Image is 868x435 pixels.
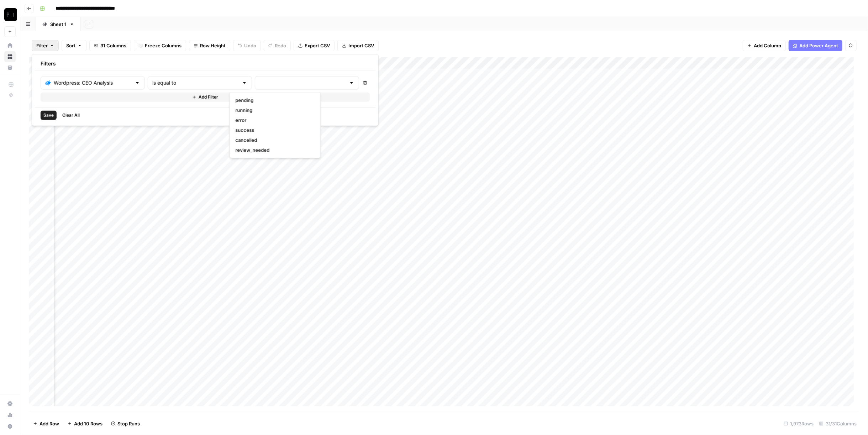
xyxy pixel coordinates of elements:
[89,40,131,51] button: 31 Columns
[235,126,312,133] span: success
[59,111,83,120] button: Clear All
[50,21,67,28] div: Sheet 1
[781,418,816,429] div: 1,973 Rows
[107,418,144,429] button: Stop Runs
[4,421,16,432] button: Help + Support
[41,111,57,120] button: Save
[816,418,859,429] div: 31/31 Columns
[117,420,140,427] span: Stop Runs
[41,93,370,102] button: Add Filter
[244,42,256,49] span: Undo
[62,112,80,119] span: Clear All
[743,40,786,51] button: Add Column
[36,42,48,49] span: Filter
[305,42,330,49] span: Export CSV
[4,6,16,23] button: Workspace: Paragon (Prod)
[235,136,312,143] span: cancelled
[43,112,54,119] span: Save
[199,94,218,100] span: Add Filter
[235,106,312,114] span: running
[200,42,226,49] span: Row Height
[35,57,375,70] div: Filters
[235,146,312,153] span: review_needed
[4,40,16,51] a: Home
[337,40,379,51] button: Import CSV
[63,418,107,429] button: Add 10 Rows
[348,42,374,49] span: Import CSV
[74,420,102,427] span: Add 10 Rows
[134,40,186,51] button: Freeze Columns
[4,51,16,62] a: Browse
[32,54,379,126] div: Filter
[789,40,842,51] button: Add Power Agent
[4,8,17,21] img: Paragon (Prod) Logo
[264,40,291,51] button: Redo
[62,40,86,51] button: Sort
[54,79,132,87] input: Wordpress: CEO Analysis
[145,42,182,49] span: Freeze Columns
[152,79,239,87] input: is equal to
[754,42,781,49] span: Add Column
[66,42,75,49] span: Sort
[294,40,335,51] button: Export CSV
[275,42,286,49] span: Redo
[100,42,126,49] span: 31 Columns
[29,418,63,429] button: Add Row
[233,40,261,51] button: Undo
[32,40,59,51] button: Filter
[4,398,16,409] a: Settings
[189,40,230,51] button: Row Height
[235,96,312,104] span: pending
[799,42,838,49] span: Add Power Agent
[40,420,59,427] span: Add Row
[4,409,16,421] a: Usage
[36,17,80,31] a: Sheet 1
[235,116,312,124] span: error
[4,62,16,73] a: Your Data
